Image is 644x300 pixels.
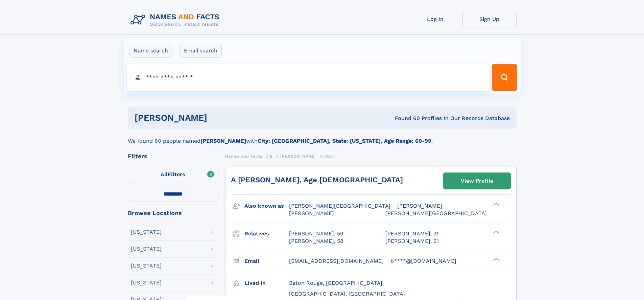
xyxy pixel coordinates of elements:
[131,263,162,269] div: [US_STATE]
[200,138,246,144] b: [PERSON_NAME]
[385,230,438,237] a: [PERSON_NAME], 31
[161,171,168,178] span: All
[444,173,510,189] a: View Profile
[385,210,487,216] span: [PERSON_NAME][GEOGRAPHIC_DATA]
[128,11,225,29] img: Logo Names and Facts
[131,229,162,235] div: [US_STATE]
[289,230,343,237] a: [PERSON_NAME], 59
[461,173,493,189] div: View Profile
[289,258,384,264] span: [EMAIL_ADDRESS][DOMAIN_NAME]
[289,291,405,297] span: [GEOGRAPHIC_DATA], [GEOGRAPHIC_DATA]
[492,257,500,261] div: ❯
[324,154,333,159] span: Atul
[244,200,289,212] h3: Also known as
[289,280,382,286] span: Baton Rouge, [GEOGRAPHIC_DATA]
[244,277,289,289] h3: Lived in
[135,114,301,122] h1: [PERSON_NAME]
[244,228,289,239] h3: Relatives
[131,280,162,285] div: [US_STATE]
[289,203,390,209] span: [PERSON_NAME][GEOGRAPHIC_DATA]
[270,154,273,159] span: B
[231,176,403,184] a: A [PERSON_NAME], Age [DEMOGRAPHIC_DATA]
[128,167,218,183] label: Filters
[131,246,162,252] div: [US_STATE]
[301,115,510,122] div: Found 60 Profiles In Our Records Database
[128,210,218,216] div: Browse Locations
[270,152,273,160] a: B
[408,11,462,27] a: Log In
[127,64,489,91] input: search input
[492,230,500,234] div: ❯
[492,64,517,91] button: Search Button
[128,129,517,145] div: We found 60 people named with .
[280,154,316,159] span: [PERSON_NAME]
[258,138,431,144] b: City: [GEOGRAPHIC_DATA], State: [US_STATE], Age Range: 60-99
[289,237,343,245] a: [PERSON_NAME], 58
[462,11,517,27] a: Sign Up
[225,152,262,160] a: Names and Facts
[492,202,500,207] div: ❯
[129,44,172,58] label: Name search
[280,152,316,160] a: [PERSON_NAME]
[289,210,334,216] span: [PERSON_NAME]
[128,153,218,159] div: Filters
[385,237,439,245] a: [PERSON_NAME], 61
[397,203,442,209] span: [PERSON_NAME]
[180,44,222,58] label: Email search
[244,255,289,267] h3: Email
